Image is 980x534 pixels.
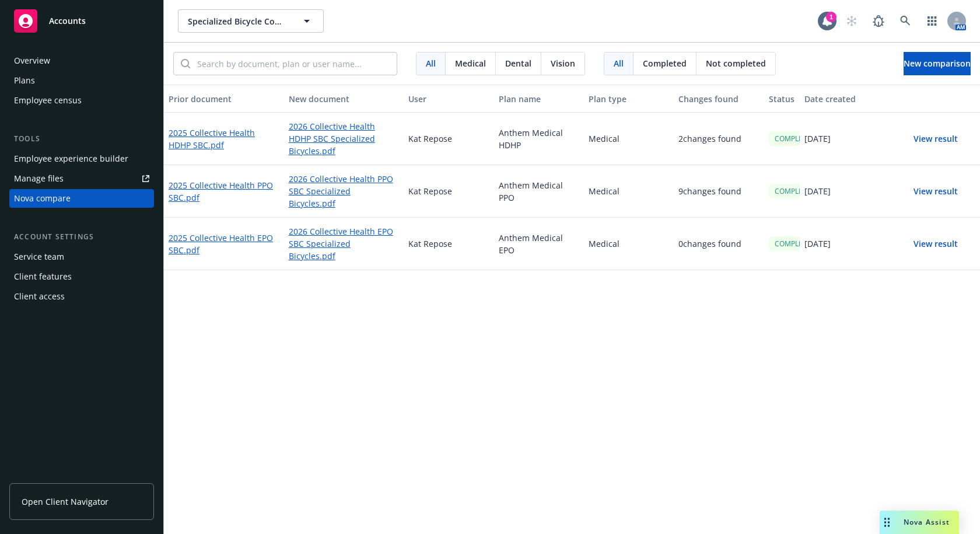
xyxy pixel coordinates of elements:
[551,57,575,69] span: Vision
[643,57,687,69] span: Completed
[169,179,279,204] a: 2025 Collective Health PPO SBC.pdf
[181,59,190,68] svg: Search
[289,173,400,210] a: 2026 Collective Health PPO SBC Specialized Bicycles.pdf
[289,225,400,262] a: 2026 Collective Health EPO SBC Specialized Bicycles.pdf
[867,9,890,33] a: Report a Bug
[895,127,977,151] button: View result
[22,495,108,508] span: Open Client Navigator
[9,267,154,286] a: Client features
[764,85,800,113] button: Status
[769,184,822,198] div: COMPLETED
[9,91,154,110] a: Employee census
[804,238,831,250] p: [DATE]
[904,517,950,527] span: Nova Assist
[164,85,284,113] button: Prior document
[178,9,324,33] button: Specialized Bicycle Components
[494,165,584,218] div: Anthem Medical PPO
[904,52,971,75] button: New comparison
[14,71,35,90] div: Plans
[584,85,674,113] button: Plan type
[14,189,71,208] div: Nova compare
[14,267,72,286] div: Client features
[678,238,741,250] p: 0 changes found
[769,131,822,146] div: COMPLETED
[14,287,65,306] div: Client access
[9,51,154,70] a: Overview
[769,93,796,105] div: Status
[499,93,579,105] div: Plan name
[584,218,674,270] div: Medical
[49,16,86,26] span: Accounts
[880,511,959,534] button: Nova Assist
[455,57,486,69] span: Medical
[678,93,759,105] div: Changes found
[804,93,885,105] div: Date created
[426,57,436,69] span: All
[404,85,494,113] button: User
[169,93,279,105] div: Prior document
[494,113,584,165] div: Anthem Medical HDHP
[9,287,154,306] a: Client access
[804,132,831,145] p: [DATE]
[584,113,674,165] div: Medical
[289,93,400,105] div: New document
[826,12,836,22] div: 1
[408,238,452,250] p: Kat Repose
[9,149,154,168] a: Employee experience builder
[706,57,766,69] span: Not completed
[9,5,154,37] a: Accounts
[9,247,154,266] a: Service team
[800,85,890,113] button: Date created
[505,57,531,69] span: Dental
[494,218,584,270] div: Anthem Medical EPO
[9,71,154,90] a: Plans
[921,9,944,33] a: Switch app
[190,53,397,75] input: Search by document, plan or user name...
[9,133,154,145] div: Tools
[408,185,452,197] p: Kat Repose
[14,91,82,110] div: Employee census
[188,15,289,27] span: Specialized Bicycle Components
[769,236,822,251] div: COMPLETED
[804,185,831,197] p: [DATE]
[9,189,154,208] a: Nova compare
[880,511,894,534] div: Drag to move
[614,57,624,69] span: All
[589,93,669,105] div: Plan type
[289,120,400,157] a: 2026 Collective Health HDHP SBC Specialized Bicycles.pdf
[9,169,154,188] a: Manage files
[14,149,128,168] div: Employee experience builder
[894,9,917,33] a: Search
[169,232,279,256] a: 2025 Collective Health EPO SBC.pdf
[904,58,971,69] span: New comparison
[169,127,279,151] a: 2025 Collective Health HDHP SBC.pdf
[494,85,584,113] button: Plan name
[895,232,977,256] button: View result
[14,247,64,266] div: Service team
[284,85,404,113] button: New document
[840,9,863,33] a: Start snowing
[14,169,64,188] div: Manage files
[9,231,154,243] div: Account settings
[14,51,50,70] div: Overview
[584,165,674,218] div: Medical
[678,132,741,145] p: 2 changes found
[678,185,741,197] p: 9 changes found
[895,180,977,203] button: View result
[408,132,452,145] p: Kat Repose
[674,85,764,113] button: Changes found
[408,93,489,105] div: User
